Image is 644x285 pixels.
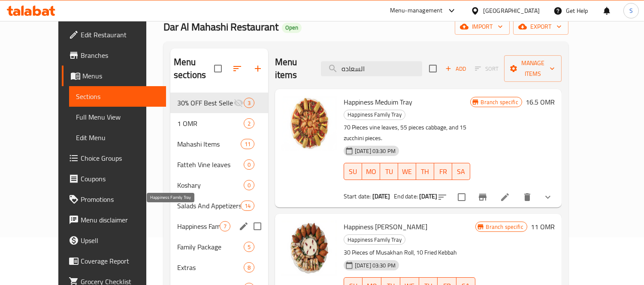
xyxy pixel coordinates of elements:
div: items [241,139,254,149]
span: Happiness [PERSON_NAME] [344,220,427,233]
div: Salads And Appetizers14 [170,195,268,216]
button: Add [442,62,469,75]
button: FR [434,163,452,180]
button: edit [237,220,250,233]
span: Mahashi Items [177,139,241,149]
span: Manage items [511,58,555,79]
a: Edit Menu [69,127,166,148]
a: Choice Groups [62,148,166,168]
a: Menu disclaimer [62,210,166,230]
a: Upsell [62,230,166,251]
a: Sections [69,86,166,107]
img: Happiness Meduim Tray [282,96,337,151]
span: FR [438,165,449,178]
input: search [321,61,422,76]
div: Menu-management [390,6,443,16]
span: 11 [241,140,254,148]
button: TU [380,163,398,180]
span: Sort sections [227,58,248,79]
b: [DATE] [419,191,437,202]
span: TH [420,165,431,178]
span: 2 [244,120,254,128]
span: Branches [81,50,159,60]
button: sort-choices [432,187,453,207]
span: 1 OMR [177,118,244,129]
span: Fatteh Vine leaves [177,159,244,170]
button: Branch-specific-item [472,187,493,207]
span: Add item [442,62,469,75]
a: Coverage Report [62,251,166,271]
button: import [455,19,510,35]
span: Menu disclaimer [81,215,159,225]
a: Menus [62,66,166,86]
span: Happiness Family Tray [344,235,405,245]
div: [GEOGRAPHIC_DATA] [483,6,540,15]
span: Coverage Report [81,256,159,266]
a: Full Menu View [69,107,166,127]
button: Add section [248,58,268,79]
a: Coupons [62,168,166,189]
span: End date: [394,191,418,202]
span: S [629,6,633,15]
div: items [220,221,230,231]
span: Promotions [81,194,159,204]
span: Salads And Appetizers [177,201,241,211]
img: Happiness Shami Tray [282,221,337,276]
span: [DATE] 03:30 PM [351,147,399,155]
p: 30 Pieces of Musakhan Roll, 10 Fried Kebbah [344,247,475,258]
div: items [244,180,254,190]
span: Happiness Meduim Tray [344,96,412,108]
div: items [241,201,254,211]
div: Fatteh Vine leaves0 [170,154,268,175]
span: Upsell [81,235,159,246]
button: export [513,19,568,35]
b: [DATE] [372,191,390,202]
span: import [462,21,503,32]
span: Select to update [453,188,471,206]
span: 3 [244,99,254,107]
span: Select section first [469,62,504,75]
span: [DATE] 03:30 PM [351,261,399,270]
span: Start date: [344,191,371,202]
span: Select section [424,60,442,78]
span: SA [456,165,467,178]
div: 1 OMR2 [170,113,268,134]
span: Family Package [177,242,244,252]
span: WE [402,165,413,178]
div: Extras8 [170,257,268,278]
div: Family Package5 [170,237,268,257]
a: Edit menu item [500,192,510,202]
span: 14 [241,202,254,210]
button: WE [398,163,416,180]
span: Dar Al Mahashi Restaurant [163,17,278,36]
span: Koshary [177,180,244,190]
span: 0 [244,181,254,189]
div: Extras [177,262,244,273]
span: Open [282,24,302,31]
button: SA [452,163,470,180]
span: MO [366,165,377,178]
div: Happiness Family Tray [344,234,405,245]
h2: Menu sections [174,56,214,81]
a: Branches [62,45,166,66]
div: Koshary0 [170,175,268,195]
div: 30% OFF Best Sellers3 [170,93,268,113]
span: Edit Menu [76,132,159,143]
svg: Inactive section [233,98,244,108]
span: SU [348,165,359,178]
span: Sections [76,91,159,102]
span: export [520,21,562,32]
div: items [244,159,254,170]
span: 7 [220,222,230,231]
span: Happiness Family Tray [344,110,405,120]
button: delete [517,187,538,207]
span: Menus [82,71,159,81]
span: Coupons [81,174,159,184]
button: TH [416,163,434,180]
span: 0 [244,161,254,169]
div: Happiness Family Tray7edit [170,216,268,237]
span: 5 [244,243,254,251]
div: items [244,242,254,252]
